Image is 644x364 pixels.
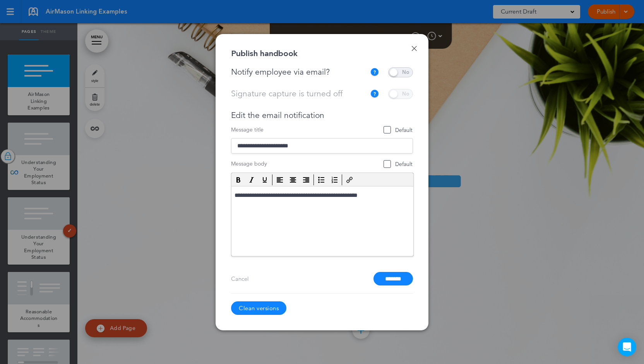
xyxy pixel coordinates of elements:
[231,67,370,77] div: Notify employee via email?
[384,161,413,168] span: Default
[343,174,356,185] div: Insert/edit link
[231,50,298,58] div: Publish handbook
[231,160,267,167] span: Message body
[274,174,286,185] div: Align left
[231,111,413,120] div: Edit the email notification
[231,126,264,133] span: Message title
[231,275,249,282] a: Cancel
[370,68,379,77] img: tooltip_icon.svg
[411,46,417,51] a: Done
[259,174,271,185] div: Underline
[231,186,413,256] iframe: Rich Text Area. Press ALT-F9 for menu. Press ALT-F10 for toolbar. Press ALT-0 for help
[245,174,258,185] div: Italic
[315,174,327,185] div: Bullet list
[231,301,286,315] a: Clean versions
[328,174,341,185] div: Numbered list
[370,89,379,99] img: tooltip_icon.svg
[232,174,245,185] div: Bold
[384,126,413,134] span: Default
[300,174,312,185] div: Align right
[618,338,636,356] div: Open Intercom Messenger
[287,174,299,185] div: Align center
